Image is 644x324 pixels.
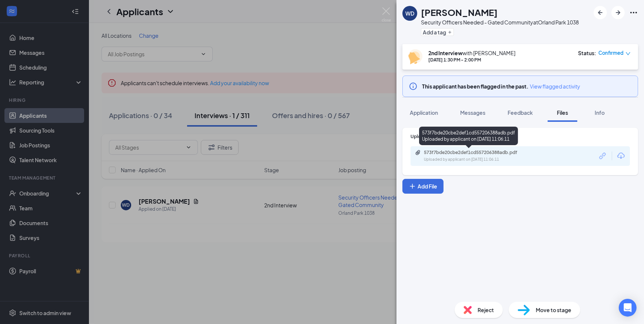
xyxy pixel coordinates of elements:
[595,109,605,116] span: Info
[411,133,630,140] div: Upload Resume
[617,151,625,160] svg: Download
[402,179,444,194] button: Add FilePlus
[424,157,535,163] div: Uploaded by applicant on [DATE] 11:06:11
[448,30,452,34] svg: Plus
[415,150,421,156] svg: Paperclip
[557,109,568,116] span: Files
[530,83,580,90] span: View flagged activity
[405,10,414,17] div: WD
[625,51,631,56] span: down
[419,127,518,145] div: 573f7bde20cbe2def1cd557206388adb.pdf Uploaded by applicant on [DATE] 11:06:11
[421,28,454,36] button: PlusAdd a tag
[619,299,637,317] div: Open Intercom Messenger
[596,8,605,17] svg: ArrowLeftNew
[410,109,438,116] span: Application
[428,57,515,63] div: [DATE] 1:30 PM - 2:00 PM
[629,8,638,17] svg: Ellipses
[428,49,515,57] div: with [PERSON_NAME]
[424,150,528,156] div: 573f7bde20cbe2def1cd557206388adb.pdf
[598,151,608,161] svg: Link
[421,19,579,26] div: Security Officers Needed - Gated Community at Orland Park 1038
[460,109,485,116] span: Messages
[578,49,596,57] div: Status :
[415,150,535,163] a: Paperclip573f7bde20cbe2def1cd557206388adb.pdfUploaded by applicant on [DATE] 11:06:11
[611,6,625,19] button: ArrowRight
[409,82,418,91] svg: Info
[536,306,571,314] span: Move to stage
[421,6,498,19] h1: [PERSON_NAME]
[478,306,494,314] span: Reject
[409,183,416,190] svg: Plus
[508,109,533,116] span: Feedback
[614,8,623,17] svg: ArrowRight
[598,49,624,57] span: Confirmed
[422,83,528,90] b: This applicant has been flagged in the past.
[428,50,462,56] b: 2nd Interview
[594,6,607,19] button: ArrowLeftNew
